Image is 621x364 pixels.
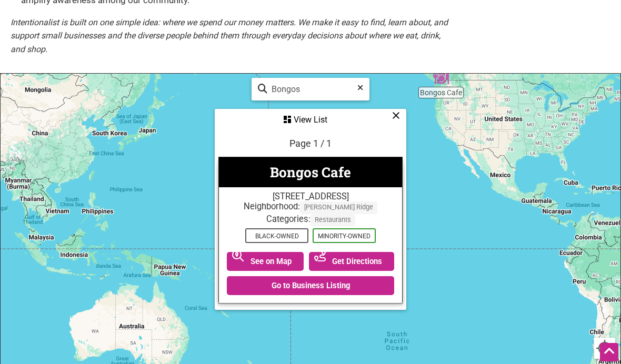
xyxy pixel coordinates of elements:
[11,17,448,54] em: Intentionalist is built on one simple idea: where we spend our money matters. We make it easy to ...
[309,252,395,271] a: Get Directions
[216,110,405,130] div: View List
[594,338,615,359] button: Your Location
[600,343,618,361] div: Scroll Back to Top
[310,214,355,226] span: Restaurants
[267,79,363,99] input: Type to find and filter...
[227,252,304,271] a: See on Map
[224,214,397,226] div: Categories:
[313,228,376,243] span: Minority-Owned
[429,66,453,90] div: Bongos Cafe
[227,276,394,295] a: Go to Business Listing
[213,138,408,149] div: Page 1 / 1
[270,163,351,181] a: Bongos Cafe
[215,109,406,310] div: See a list of the visible businesses
[300,201,377,214] span: [PERSON_NAME] Ridge
[245,228,308,243] span: Black-Owned
[224,191,397,201] div: [STREET_ADDRESS]
[224,201,397,214] div: Neighborhood:
[252,78,369,100] div: Type to search and filter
